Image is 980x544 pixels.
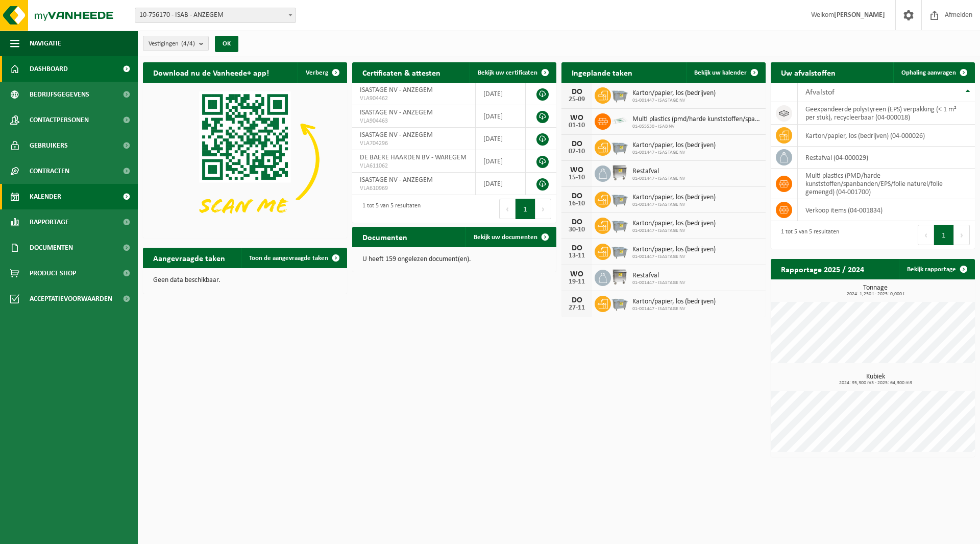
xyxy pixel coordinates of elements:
[215,36,238,52] button: OK
[611,268,628,286] img: WB-1100-GAL-GY-02
[567,200,587,207] div: 16-10
[632,280,685,286] span: 01-001447 - ISASTAGE NV
[360,184,468,193] span: VLA610969
[776,381,975,386] span: 2024: 95,300 m3 - 2025: 64,300 m3
[776,285,975,297] h3: Tonnage
[567,148,587,155] div: 02-10
[776,373,975,386] h3: Kubiek
[632,115,761,124] span: Multi plastics (pmd/harde kunststoffen/spanbanden/eps/folie naturel/folie gemeng...
[567,278,587,286] div: 19-11
[30,158,69,184] span: Contracten
[360,154,467,161] span: DE BAERE HAARDEN BV - WAREGEM
[901,69,956,76] span: Ophaling aanvragen
[632,246,716,254] span: Karton/papier, los (bedrijven)
[241,248,346,268] a: Toon de aangevraagde taken
[611,138,628,155] img: WB-2500-GAL-GY-01
[893,62,974,83] a: Ophaling aanvragen
[30,286,112,312] span: Acceptatievoorwaarden
[632,176,685,182] span: 01-001447 - ISASTAGE NV
[535,199,551,219] button: Next
[611,216,628,233] img: WB-2500-GAL-GY-01
[632,124,761,130] span: 01-055530 - ISAB NV
[181,40,195,47] count: (4/4)
[30,82,89,107] span: Bedrijfsgegevens
[611,164,628,181] img: WB-1100-GAL-GY-02
[632,150,716,156] span: 01-001447 - ISASTAGE NV
[834,11,885,19] strong: [PERSON_NAME]
[306,69,328,76] span: Verberg
[30,235,73,261] span: Documenten
[360,117,468,125] span: VLA904463
[567,122,587,129] div: 01-10
[561,62,643,82] h2: Ingeplande taken
[567,140,587,148] div: DO
[954,225,970,245] button: Next
[298,62,346,83] button: Verberg
[771,62,846,82] h2: Uw afvalstoffen
[694,69,747,76] span: Bekijk uw kalender
[360,109,433,116] span: ISASTAGE NV - ANZEGEM
[567,218,587,226] div: DO
[632,141,716,150] span: Karton/papier, los (bedrijven)
[798,199,975,221] td: verkoop items (04-001834)
[567,226,587,233] div: 30-10
[632,168,685,176] span: Restafval
[149,36,195,52] span: Vestigingen
[611,242,628,259] img: WB-2500-GAL-GY-01
[476,83,526,105] td: [DATE]
[798,125,975,147] td: karton/papier, los (bedrijven) (04-000026)
[30,107,89,133] span: Contactpersonen
[30,184,61,209] span: Kalender
[476,105,526,128] td: [DATE]
[30,133,68,158] span: Gebruikers
[30,31,61,56] span: Navigatie
[611,86,628,103] img: WB-2500-GAL-GY-01
[632,298,716,306] span: Karton/papier, los (bedrijven)
[360,139,468,148] span: VLA704296
[249,255,328,262] span: Toon de aangevraagde taken
[686,62,765,83] a: Bekijk uw kalender
[567,88,587,96] div: DO
[567,114,587,122] div: WO
[143,62,279,82] h2: Download nu de Vanheede+ app!
[362,256,546,263] p: U heeft 159 ongelezen document(en).
[567,192,587,200] div: DO
[135,8,296,23] span: 10-756170 - ISAB - ANZEGEM
[476,128,526,150] td: [DATE]
[567,304,587,312] div: 27-11
[470,62,555,83] a: Bekijk uw certificaten
[632,220,716,228] span: Karton/papier, los (bedrijven)
[771,259,874,279] h2: Rapportage 2025 / 2024
[798,147,975,169] td: restafval (04-000029)
[360,94,468,103] span: VLA904462
[567,244,587,252] div: DO
[899,259,974,279] a: Bekijk rapportage
[632,98,716,104] span: 01-001447 - ISASTAGE NV
[632,89,716,98] span: Karton/papier, los (bedrijven)
[632,202,716,208] span: 01-001447 - ISASTAGE NV
[135,8,296,22] span: 10-756170 - ISAB - ANZEGEM
[516,199,535,219] button: 1
[798,102,975,125] td: geëxpandeerde polystyreen (EPS) verpakking (< 1 m² per stuk), recycleerbaar (04-000018)
[798,169,975,199] td: multi plastics (PMD/harde kunststoffen/spanbanden/EPS/folie naturel/folie gemengd) (04-001700)
[776,292,975,297] span: 2024: 1,250 t - 2025: 0,000 t
[611,294,628,312] img: WB-2500-GAL-GY-01
[465,227,555,247] a: Bekijk uw documenten
[476,150,526,173] td: [DATE]
[478,69,537,76] span: Bekijk uw certificaten
[632,228,716,234] span: 01-001447 - ISASTAGE NV
[918,225,934,245] button: Previous
[357,198,421,220] div: 1 tot 5 van 5 resultaten
[30,261,76,286] span: Product Shop
[567,166,587,174] div: WO
[153,277,337,284] p: Geen data beschikbaar.
[632,254,716,260] span: 01-001447 - ISASTAGE NV
[143,248,235,268] h2: Aangevraagde taken
[632,272,685,280] span: Restafval
[474,234,537,241] span: Bekijk uw documenten
[805,88,835,97] span: Afvalstof
[934,225,954,245] button: 1
[499,199,516,219] button: Previous
[632,306,716,312] span: 01-001447 - ISASTAGE NV
[352,227,418,247] h2: Documenten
